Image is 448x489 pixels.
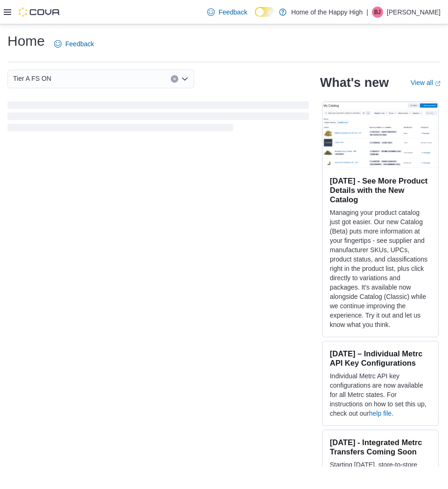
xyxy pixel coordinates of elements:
span: BJ [374,7,381,18]
p: [PERSON_NAME] [387,7,441,18]
h3: [DATE] - Integrated Metrc Transfers Coming Soon [330,438,431,456]
button: Open list of options [181,75,189,83]
p: Managing your product catalog just got easier. Our new Catalog (Beta) puts more information at yo... [330,208,431,329]
img: Cova [19,7,61,17]
span: Feedback [65,39,94,49]
svg: External link [435,81,441,86]
span: Tier A FS ON [13,73,51,84]
a: View allExternal link [411,79,441,86]
h3: [DATE] - See More Product Details with the New Catalog [330,176,431,204]
span: Loading [7,103,309,133]
div: Brock Jekill [372,7,383,18]
p: Individual Metrc API key configurations are now available for all Metrc states. For instructions ... [330,371,431,418]
span: Feedback [218,7,247,17]
a: help file [369,410,392,417]
input: Dark Mode [255,7,274,17]
span: Dark Mode [255,17,255,17]
a: Feedback [50,35,98,53]
h1: Home [7,32,45,50]
p: Home of the Happy High [291,7,363,18]
p: | [366,7,368,18]
h3: [DATE] – Individual Metrc API Key Configurations [330,349,431,368]
a: Feedback [203,3,251,21]
h2: What's new [320,75,389,90]
button: Clear input [171,75,178,83]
